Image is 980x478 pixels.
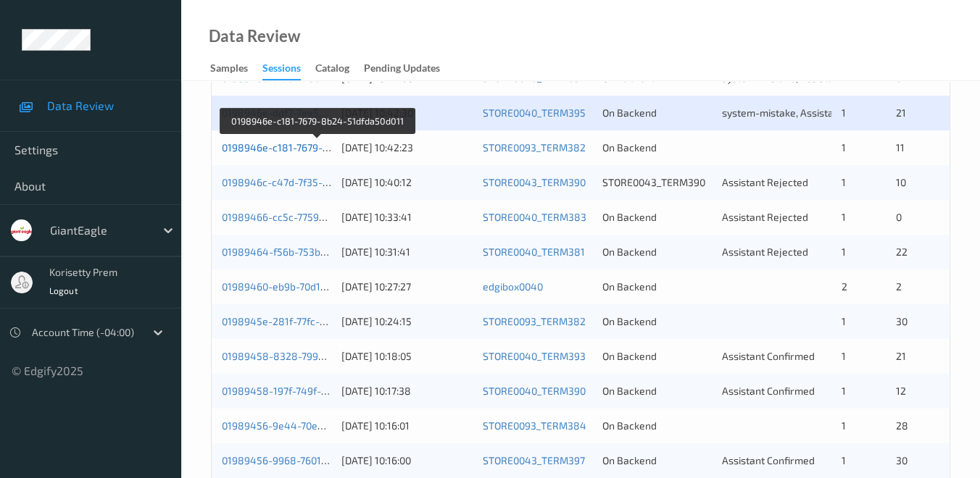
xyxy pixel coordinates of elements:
[364,59,454,79] a: Pending Updates
[602,106,712,120] div: On Backend
[341,245,473,259] div: [DATE] 10:31:41
[341,106,473,120] div: [DATE] 10:42:30
[842,211,846,223] span: 1
[222,72,418,84] a: 0198946e-dfa5-7495-992f-a609de361d60
[842,454,846,466] span: 1
[341,280,473,294] div: [DATE] 10:27:27
[896,350,906,362] span: 21
[896,141,905,154] span: 11
[842,246,846,258] span: 1
[483,141,586,154] a: STORE0093_TERM382
[842,106,846,119] span: 1
[602,245,712,259] div: On Backend
[222,419,419,432] a: 01989456-9e44-70e4-9f6e-a7637c7a515d
[842,176,846,188] span: 1
[262,59,315,80] a: Sessions
[222,315,415,327] a: 0198945e-281f-77fc-9da9-d6c46098fe3b
[602,419,712,433] div: On Backend
[602,175,712,190] div: STORE0043_TERM390
[483,454,585,466] a: STORE0043_TERM397
[222,385,417,397] a: 01989458-197f-749f-89ce-a374f65853dd
[222,280,417,293] a: 01989460-eb9b-70d1-9678-501af7eb01e4
[483,72,585,84] a: STORE0043_TERM397
[341,384,473,398] div: [DATE] 10:17:38
[341,349,473,364] div: [DATE] 10:18:05
[722,350,815,362] span: Assistant Confirmed
[722,72,886,84] span: system-mistake, Assistant Rejected
[222,106,420,119] a: 0198946e-ddf7-7ee5-9cb6-af652d788e48
[222,246,415,258] a: 01989464-f56b-753b-a6d2-a11d1a19e7dc
[222,350,421,362] a: 01989458-8328-7997-95cc-0be362dc513d
[209,29,300,43] div: Data Review
[341,453,473,468] div: [DATE] 10:16:00
[842,350,846,362] span: 1
[602,384,712,398] div: On Backend
[483,280,543,293] a: edgibox0040
[222,141,415,154] a: 0198946e-c181-7679-8b24-51dfda50d011
[483,106,586,119] a: STORE0040_TERM395
[842,315,846,327] span: 1
[896,176,906,188] span: 10
[722,246,808,258] span: Assistant Rejected
[896,385,906,397] span: 12
[896,246,908,258] span: 22
[210,59,262,79] a: Samples
[842,419,846,432] span: 1
[896,72,906,84] span: 31
[722,211,808,223] span: Assistant Rejected
[896,211,902,223] span: 0
[842,280,847,293] span: 2
[262,61,301,80] div: Sessions
[341,141,473,155] div: [DATE] 10:42:23
[341,210,473,225] div: [DATE] 10:33:41
[842,385,846,397] span: 1
[483,350,586,362] a: STORE0040_TERM393
[341,314,473,329] div: [DATE] 10:24:15
[483,211,586,223] a: STORE0040_TERM383
[364,61,440,79] div: Pending Updates
[896,419,908,432] span: 28
[722,176,808,188] span: Assistant Rejected
[722,106,970,119] span: system-mistake, Assistant Confirmed, Unusual activity
[210,61,248,79] div: Samples
[341,419,473,433] div: [DATE] 10:16:01
[602,141,712,155] div: On Backend
[722,454,815,466] span: Assistant Confirmed
[896,280,902,293] span: 2
[222,211,415,223] a: 01989466-cc5c-7759-a5d8-ee20bf0a5f2f
[315,59,364,79] a: Catalog
[896,454,908,466] span: 30
[602,280,712,294] div: On Backend
[483,315,586,327] a: STORE0093_TERM382
[483,385,586,397] a: STORE0040_TERM390
[602,349,712,364] div: On Backend
[222,176,415,188] a: 0198946c-c47d-7f35-b763-b7b2cec4ec19
[842,141,846,154] span: 1
[483,176,586,188] a: STORE0043_TERM390
[896,106,906,119] span: 21
[896,315,908,327] span: 30
[315,61,349,79] div: Catalog
[341,175,473,190] div: [DATE] 10:40:12
[483,246,585,258] a: STORE0040_TERM381
[483,419,586,432] a: STORE0093_TERM384
[602,314,712,329] div: On Backend
[842,72,846,84] span: 1
[722,385,815,397] span: Assistant Confirmed
[222,454,411,466] a: 01989456-9968-7601-abba-707f3a7fbdff
[602,453,712,468] div: On Backend
[602,210,712,225] div: On Backend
